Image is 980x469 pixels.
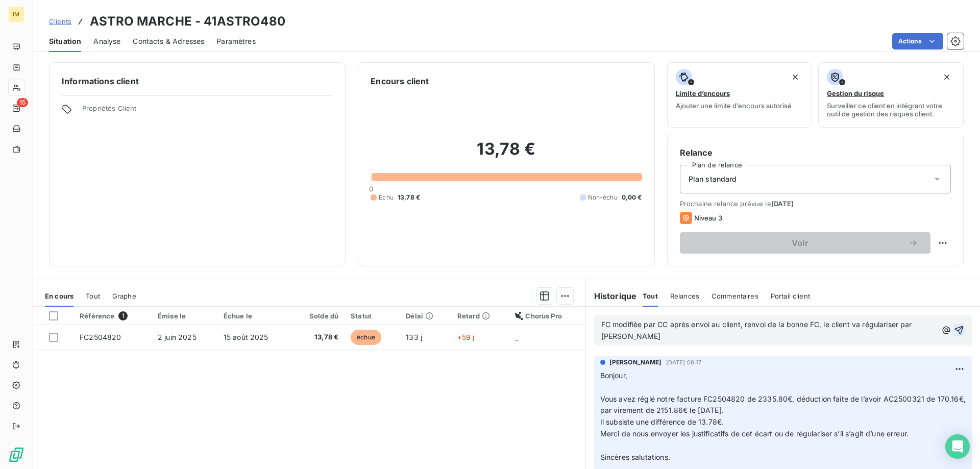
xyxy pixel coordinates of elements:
div: Chorus Pro [515,312,579,320]
div: Open Intercom Messenger [945,434,970,459]
span: 0,00 € [622,193,642,202]
span: Non-échu [588,193,618,202]
span: +59 j [457,333,475,341]
span: Commentaires [712,292,758,300]
span: Merci de nous envoyer les justificatifs de cet écart ou de régulariser s’il s’agit d’une erreur. [600,429,909,438]
span: Tout [643,292,658,300]
span: 15 août 2025 [224,333,268,341]
span: 133 j [406,333,422,341]
button: Actions [892,33,943,50]
span: Ajouter une limite d’encours autorisé [676,102,792,110]
h6: Relance [680,146,951,159]
div: Échue le [224,312,285,320]
div: Solde dû [297,312,338,320]
span: Clients [49,17,71,26]
div: Référence [80,311,145,320]
span: Relances [670,292,699,300]
span: Contacts & Adresses [133,36,204,46]
button: Limite d’encoursAjouter une limite d’encours autorisé [667,62,813,128]
span: [PERSON_NAME] [609,358,662,367]
div: IM [8,6,24,22]
span: Situation [49,36,81,46]
div: Statut [351,312,394,320]
span: Vous avez réglé notre facture FC2504820 de 2335.80€, déduction faite de l’avoir AC2500321 de 170.... [600,394,968,415]
span: Analyse [93,36,120,46]
h3: ASTRO MARCHE - 41ASTRO480 [90,12,285,31]
span: Tout [86,292,100,300]
span: _ [515,333,518,341]
span: [DATE] [771,200,794,208]
h2: 13,78 € [371,139,642,169]
a: Clients [49,16,71,27]
span: Limite d’encours [676,89,730,97]
span: échue [351,330,381,345]
span: Portail client [771,292,810,300]
span: En cours [45,292,73,300]
span: Graphe [112,292,136,300]
span: 13,78 € [297,332,338,342]
span: Niveau 3 [694,214,722,222]
span: Surveiller ce client en intégrant votre outil de gestion des risques client. [827,102,955,118]
span: Prochaine relance prévue le [680,200,951,208]
span: Bonjour, [600,371,627,380]
h6: Historique [586,290,637,302]
button: Voir [680,232,930,254]
span: FC modifiée par CC après envoi au client, renvoi de la bonne FC, le client va régulariser par [PE... [601,320,914,340]
div: Délai [406,312,445,320]
div: Retard [457,312,503,320]
div: Émise le [158,312,211,320]
span: Voir [692,239,908,247]
span: 1 [118,311,128,320]
span: Paramètres [216,36,256,46]
span: FC2504820 [80,333,121,341]
span: 0 [369,185,373,193]
h6: Encours client [371,75,429,87]
span: 15 [17,98,28,107]
span: 2 juin 2025 [158,333,197,341]
span: 13,78 € [398,193,420,202]
span: Échu [379,193,394,202]
button: Gestion du risqueSurveiller ce client en intégrant votre outil de gestion des risques client. [818,62,964,128]
h6: Informations client [62,75,333,87]
span: Gestion du risque [827,89,884,97]
span: [DATE] 08:17 [666,359,702,365]
span: Il subsiste une différence de 13.78€. [600,417,724,426]
span: Propriétés Client [82,104,333,118]
img: Logo LeanPay [8,447,24,463]
span: Plan standard [689,174,737,184]
span: Sincères salutations. [600,453,670,461]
